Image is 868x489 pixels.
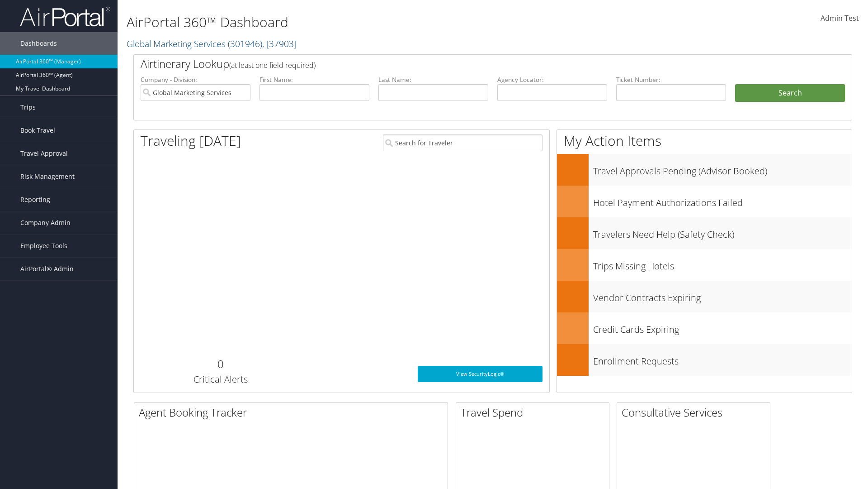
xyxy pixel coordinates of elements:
h2: 0 [141,356,300,372]
h2: Travel Spend [461,405,609,420]
h3: Enrollment Requests [593,350,852,368]
label: Last Name: [378,75,488,84]
a: Travelers Need Help (Safety Check) [557,217,852,249]
h3: Trips Missing Hotels [593,255,852,273]
span: Company Admin [20,211,71,234]
h2: Consultative Services [622,405,770,420]
h3: Credit Cards Expiring [593,319,852,336]
h2: Agent Booking Tracker [139,405,448,420]
span: Trips [20,96,36,119]
span: , [ 37903 ] [262,38,297,50]
h1: My Action Items [557,131,852,150]
span: AirPortal® Admin [20,258,74,280]
span: (at least one field required) [229,60,316,70]
span: Admin Test [821,13,859,23]
h3: Critical Alerts [141,373,300,386]
h3: Hotel Payment Authorizations Failed [593,192,852,209]
h1: Traveling [DATE] [141,131,241,150]
label: First Name: [259,75,369,84]
span: ( 301946 ) [228,38,262,50]
h3: Travelers Need Help (Safety Check) [593,224,852,241]
a: Global Marketing Services [127,38,297,50]
a: View SecurityLogic® [418,366,542,382]
a: Admin Test [821,5,859,33]
span: Risk Management [20,165,75,188]
label: Agency Locator: [497,75,607,84]
button: Search [735,84,845,102]
h3: Vendor Contracts Expiring [593,287,852,304]
a: Travel Approvals Pending (Advisor Booked) [557,154,852,186]
label: Company - Division: [141,75,250,84]
a: Vendor Contracts Expiring [557,281,852,312]
a: Credit Cards Expiring [557,312,852,344]
h1: AirPortal 360™ Dashboard [127,13,615,32]
h2: Airtinerary Lookup [141,56,785,72]
label: Ticket Number: [616,75,726,84]
span: Reporting [20,188,50,211]
h3: Travel Approvals Pending (Advisor Booked) [593,160,852,177]
img: airportal-logo.png [20,6,110,27]
input: Search for Traveler [383,134,542,151]
span: Travel Approval [20,142,68,165]
span: Dashboards [20,32,57,55]
span: Book Travel [20,119,55,142]
a: Trips Missing Hotels [557,249,852,281]
span: Employee Tools [20,235,67,257]
a: Enrollment Requests [557,344,852,376]
a: Hotel Payment Authorizations Failed [557,186,852,217]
